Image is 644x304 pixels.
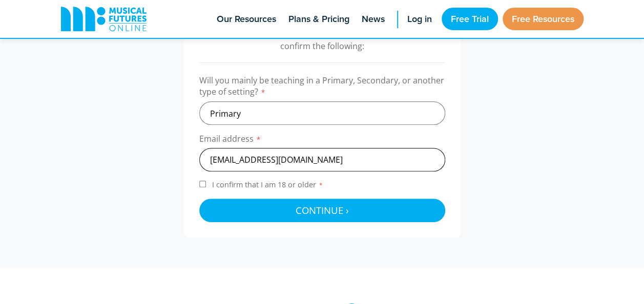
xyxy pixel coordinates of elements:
p: A Free Trial is only available to new users. To get started please confirm the following: [199,28,445,52]
span: Our Resources [217,12,276,26]
span: Plans & Pricing [288,12,349,26]
span: Continue › [296,204,349,216]
label: Will you mainly be teaching in a Primary, Secondary, or another type of setting? [199,75,445,101]
span: Log in [407,12,432,26]
a: Free Resources [503,8,584,30]
span: I confirm that I am 18 or older [210,180,325,189]
button: Continue › [199,199,445,222]
label: Email address [199,133,445,148]
span: News [362,12,385,26]
input: I confirm that I am 18 or older* [199,181,206,187]
a: Free Trial [442,8,498,30]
